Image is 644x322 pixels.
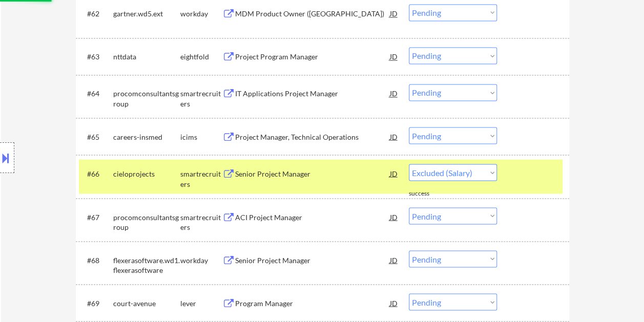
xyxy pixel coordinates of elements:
[235,9,390,19] div: MDM Product Owner ([GEOGRAPHIC_DATA])
[389,127,399,145] div: JD
[87,9,105,19] div: #62
[389,84,399,102] div: JD
[87,52,105,62] div: #63
[235,212,390,222] div: ACI Project Manager
[389,164,399,182] div: JD
[389,250,399,269] div: JD
[389,207,399,226] div: JD
[235,89,390,99] div: IT Applications Project Manager
[180,212,222,232] div: smartrecruiters
[113,298,180,308] div: court-avenue
[389,47,399,66] div: JD
[113,9,180,19] div: gartner.wd5.ext
[180,89,222,109] div: smartrecruiters
[235,52,390,62] div: Project Program Manager
[180,52,222,62] div: eightfold
[180,255,222,265] div: workday
[389,4,399,23] div: JD
[409,189,450,198] div: success
[235,132,390,142] div: Project Manager, Technical Operations
[389,293,399,312] div: JD
[113,52,180,62] div: nttdata
[87,298,105,308] div: #69
[180,168,222,188] div: smartrecruiters
[180,9,222,19] div: workday
[87,255,105,265] div: #68
[180,132,222,142] div: icims
[113,255,180,275] div: flexerasoftware.wd1.flexerasoftware
[235,255,390,265] div: Senior Project Manager
[180,298,222,308] div: lever
[235,298,390,308] div: Program Manager
[235,168,390,179] div: Senior Project Manager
